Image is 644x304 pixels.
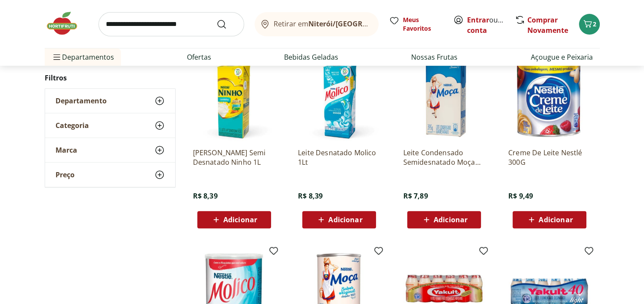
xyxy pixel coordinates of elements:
[98,12,244,36] input: search
[216,19,237,29] button: Submit Search
[45,89,175,113] button: Departamento
[407,211,481,228] button: Adicionar
[513,211,586,228] button: Adicionar
[52,47,62,67] button: Menu
[197,211,271,228] button: Adicionar
[302,211,376,228] button: Adicionar
[403,191,428,201] span: R$ 7,89
[45,10,88,36] img: Hortifruti
[223,216,257,223] span: Adicionar
[298,191,323,201] span: R$ 8,39
[298,59,380,141] img: Leite Desnatado Molico 1Lt
[328,216,362,223] span: Adicionar
[193,191,218,201] span: R$ 8,39
[255,12,379,36] button: Retirar emNiterói/[GEOGRAPHIC_DATA]
[308,19,407,29] b: Niterói/[GEOGRAPHIC_DATA]
[284,52,338,62] a: Bebidas Geladas
[508,191,533,201] span: R$ 9,49
[45,113,175,138] button: Categoria
[467,15,506,35] span: ou
[508,148,591,167] a: Creme De Leite Nestlé 300G
[45,163,175,187] button: Preço
[56,170,75,179] span: Preço
[298,148,380,167] a: Leite Desnatado Molico 1Lt
[411,52,458,62] a: Nossas Frutas
[579,14,600,35] button: Carrinho
[274,20,369,28] span: Retirar em
[539,216,572,223] span: Adicionar
[187,52,211,62] a: Ofertas
[403,148,485,167] a: Leite Condensado Semidesnatado Moça Caixa Nestlé 395g
[193,59,275,141] img: Leite Levinho Semi Desnatado Ninho 1L
[467,15,515,35] a: Criar conta
[467,15,489,25] a: Entrar
[52,47,114,67] span: Departamentos
[403,16,443,33] span: Meus Favoritos
[508,59,591,141] img: Creme De Leite Nestlé 300G
[593,20,596,28] span: 2
[403,59,485,141] img: Leite Condensado Semidesnatado Moça Caixa Nestlé 395g
[56,146,77,154] span: Marca
[531,52,593,62] a: Açougue e Peixaria
[527,15,568,35] a: Comprar Novamente
[434,216,467,223] span: Adicionar
[56,96,107,105] span: Departamento
[56,121,89,130] span: Categoria
[389,16,443,33] a: Meus Favoritos
[193,148,275,167] a: [PERSON_NAME] Semi Desnatado Ninho 1L
[45,138,175,162] button: Marca
[45,69,176,86] h2: Filtros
